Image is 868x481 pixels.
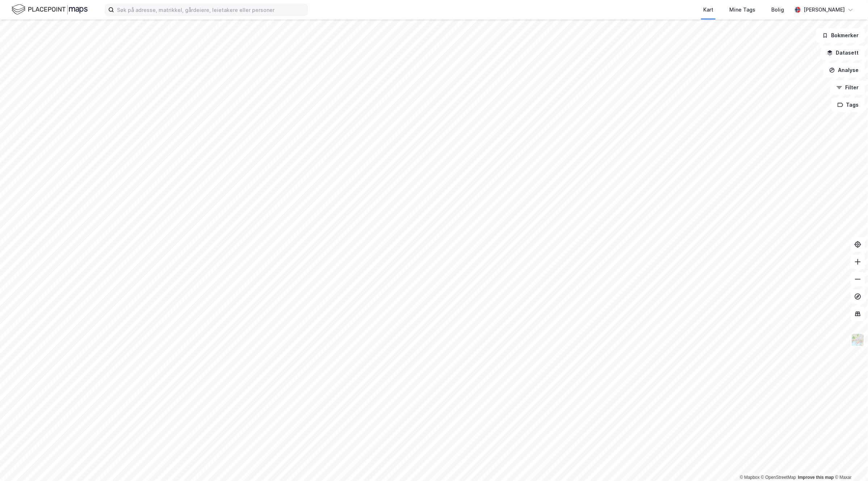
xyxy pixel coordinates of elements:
[114,4,307,15] input: Søk på adresse, matrikkel, gårdeiere, leietakere eller personer
[729,5,755,14] div: Mine Tags
[12,3,88,16] img: logo.f888ab2527a4732fd821a326f86c7f29.svg
[771,5,784,14] div: Bolig
[832,446,868,481] iframe: Chat Widget
[703,5,713,14] div: Kart
[804,5,845,14] div: [PERSON_NAME]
